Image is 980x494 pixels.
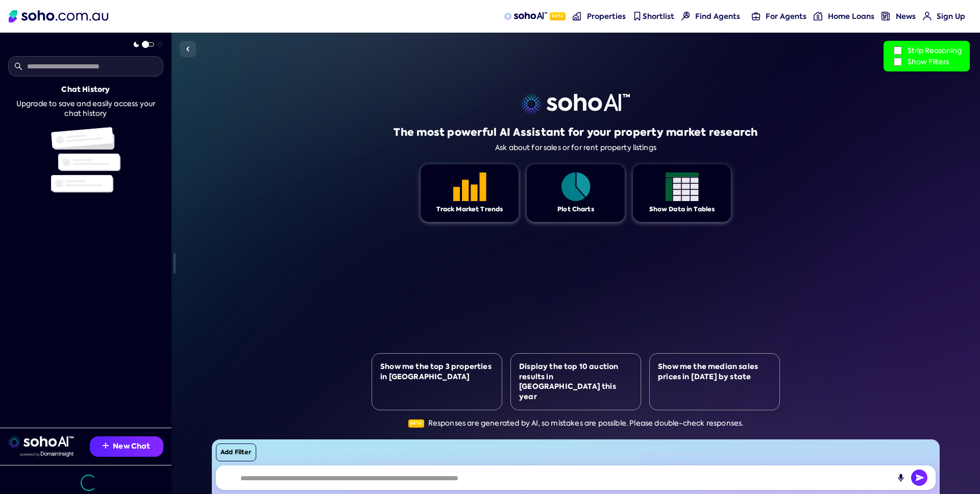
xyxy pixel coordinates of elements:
[557,205,594,214] div: Plot Charts
[380,362,494,382] div: Show me the top 3 properties in [GEOGRAPHIC_DATA]
[643,11,674,21] span: Shortlist
[892,56,962,67] label: Show Filters
[658,362,771,382] div: Show me the median sales prices in [DATE] by state
[20,452,73,457] img: Data provided by Domain Insight
[216,443,256,461] button: Add Filter
[695,11,740,21] span: Find Agents
[408,418,744,429] div: Responses are generated by AI, so mistakes are possible. Please double-check responses.
[519,362,632,402] div: Display the top 10 auction results in [GEOGRAPHIC_DATA] this year
[828,11,874,21] span: Home Loans
[51,127,120,192] img: Chat history illustration
[923,12,932,20] img: for-agents-nav icon
[893,470,909,486] button: Record Audio
[666,172,699,201] img: Feature 1 icon
[394,125,757,139] h1: The most powerful AI Assistant for your property market research
[937,11,965,21] span: Sign Up
[766,11,806,21] span: For Agents
[9,10,108,22] img: Soho Logo
[559,172,593,201] img: Feature 1 icon
[182,43,194,55] img: Sidebar toggle icon
[573,12,581,20] img: properties-nav icon
[521,94,630,114] img: sohoai logo
[814,12,822,20] img: for-agents-nav icon
[90,436,163,457] button: New Chat
[61,85,110,95] div: Chat History
[103,442,109,449] img: Recommendation icon
[752,12,761,20] img: for-agents-nav icon
[894,58,902,66] input: Show Filters
[911,470,927,486] img: Send icon
[633,12,642,20] img: shortlist-nav icon
[550,12,566,20] span: Beta
[8,99,163,119] div: Upgrade to save and easily access your chat history
[408,419,424,428] span: Beta
[911,470,927,486] button: Send
[881,12,890,20] img: news-nav icon
[495,143,656,152] div: Ask about for sales or for rent property listings
[894,46,902,55] input: Strip Reasoning
[504,12,547,20] img: sohoAI logo
[436,205,503,214] div: Track Market Trends
[892,45,962,56] label: Strip Reasoning
[453,172,486,201] img: Feature 1 icon
[896,11,916,21] span: News
[587,11,626,21] span: Properties
[649,205,715,214] div: Show Data in Tables
[8,436,73,449] img: sohoai logo
[681,12,690,20] img: Find agents icon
